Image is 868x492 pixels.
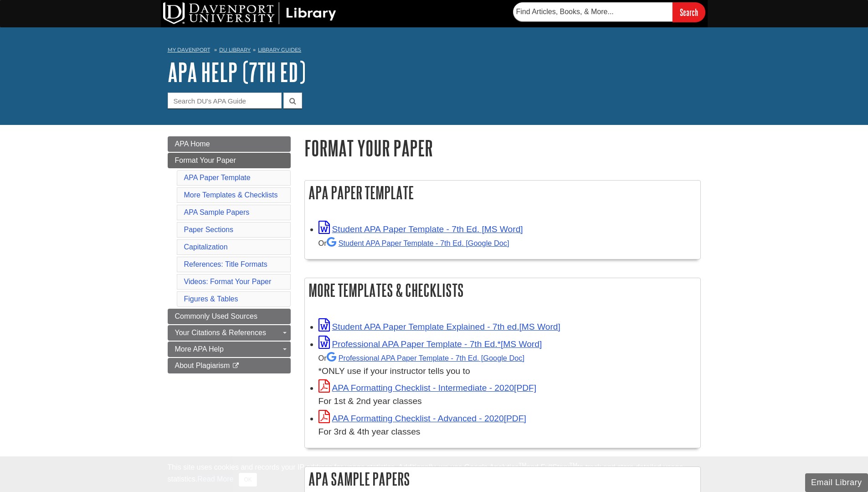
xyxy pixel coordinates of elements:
[168,325,291,341] a: Your Citations & References
[318,224,523,234] a: Link opens in new window
[513,2,705,22] form: Searches DU Library's articles, books, and more
[318,322,560,331] a: Link opens in new window
[168,462,701,487] div: This site uses cookies and records your IP address for usage statistics. Additionally, we use Goo...
[239,473,257,487] button: Close
[184,174,251,181] a: APA Paper Template
[673,2,705,22] input: Search
[318,395,696,408] div: For 1st & 2nd year classes
[805,473,868,492] button: Email Library
[318,339,542,349] a: Link opens in new window
[168,136,291,152] a: APA Home
[305,467,700,491] h2: APA Sample Papers
[258,47,301,53] a: Library Guides
[175,362,230,369] span: About Plagiarism
[318,414,526,423] a: Link opens in new window
[184,260,267,268] a: References: Title Formats
[197,475,233,483] a: Read More
[175,312,257,320] span: Commonly Used Sources
[168,342,291,357] a: More APA Help
[168,136,291,373] div: Guide Page Menu
[168,358,291,373] a: About Plagiarism
[168,46,210,54] a: My Davenport
[305,278,700,302] h2: More Templates & Checklists
[184,191,278,199] a: More Templates & Checklists
[232,363,240,369] i: This link opens in a new window
[163,2,336,24] img: DU Library
[184,208,250,216] a: APA Sample Papers
[305,181,700,205] h2: APA Paper Template
[318,354,524,362] small: Or
[318,239,509,247] small: Or
[318,351,696,378] div: *ONLY use if your instructor tells you to
[318,425,696,439] div: For 3rd & 4th year classes
[318,383,537,393] a: Link opens in new window
[175,140,210,148] span: APA Home
[175,156,236,164] span: Format Your Paper
[168,44,701,58] nav: breadcrumb
[168,58,306,86] a: APA Help (7th Ed)
[184,226,234,233] a: Paper Sections
[219,47,251,53] a: DU Library
[327,354,524,362] a: Professional APA Paper Template - 7th Ed.
[184,295,238,303] a: Figures & Tables
[184,243,228,251] a: Capitalization
[168,93,282,109] input: Search DU's APA Guide
[168,309,291,324] a: Commonly Used Sources
[175,329,266,337] span: Your Citations & References
[304,136,701,160] h1: Format Your Paper
[168,153,291,168] a: Format Your Paper
[175,345,224,353] span: More APA Help
[513,2,673,21] input: Find Articles, Books, & More...
[327,239,509,247] a: Student APA Paper Template - 7th Ed. [Google Doc]
[184,278,272,285] a: Videos: Format Your Paper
